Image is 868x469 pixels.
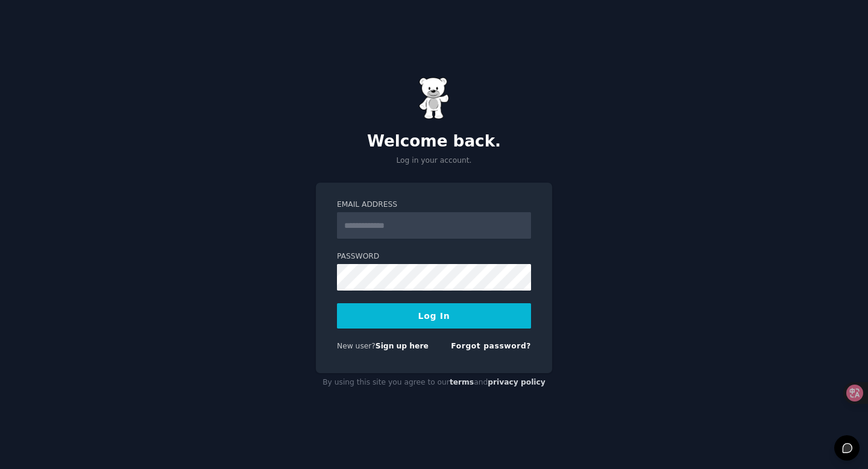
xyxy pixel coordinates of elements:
a: privacy policy [488,378,546,386]
a: Sign up here [376,342,429,350]
label: Email Address [337,200,531,210]
a: Forgot password? [451,342,531,350]
div: By using this site you agree to our and [316,373,552,392]
button: Log In [337,303,531,329]
img: Gummy Bear [419,77,449,119]
span: New user? [337,342,376,350]
h2: Welcome back. [316,132,552,151]
p: Log in your account. [316,156,552,166]
a: terms [450,378,474,386]
label: Password [337,251,531,262]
